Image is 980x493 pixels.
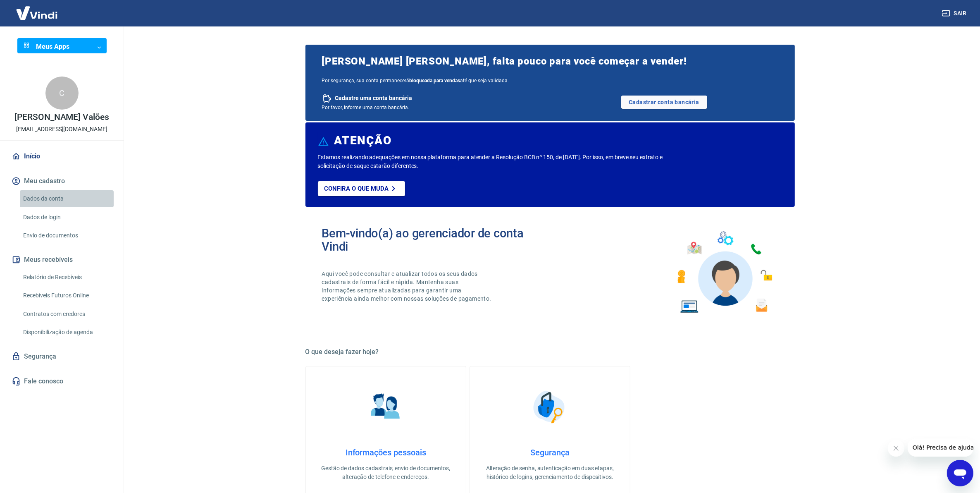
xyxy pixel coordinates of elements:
[318,181,405,196] a: Confira o que muda
[20,324,114,341] a: Disponibilização de agenda
[529,386,570,428] img: Segurança
[947,460,973,486] iframe: Botão para abrir a janela de mensagens
[483,464,617,481] p: Alteração de senha, autenticação em duas etapas, histórico de logins, gerenciamento de dispositivos.
[670,227,778,318] img: Imagem de um avatar masculino com diversos icones exemplificando as funcionalidades do gerenciado...
[10,251,114,269] button: Meus recebíveis
[322,227,550,253] h2: Bem-vindo(a) ao gerenciador de conta Vindi
[20,227,114,244] a: Envio de documentos
[410,78,460,84] b: bloqueada para vendas
[908,438,973,457] iframe: Mensagem da empresa
[888,440,904,457] iframe: Fechar mensagem
[324,185,389,192] p: Confira o que muda
[318,153,689,170] p: Estamos realizando adequações em nossa plataforma para atender a Resolução BCB nº 150, de [DATE]....
[483,448,617,457] h4: Segurança
[20,306,114,323] a: Contratos com credores
[322,78,778,84] span: Por segurança, sua conta permanecerá até que seja validada.
[335,94,413,102] span: Cadastre uma conta bancária
[10,0,64,26] img: Vindi
[940,6,970,21] button: Sair
[334,136,391,145] h6: ATENÇÃO
[319,448,453,457] h4: Informações pessoais
[16,125,107,134] p: [EMAIL_ADDRESS][DOMAIN_NAME]
[319,464,453,481] p: Gestão de dados cadastrais, envio de documentos, alteração de telefone e endereços.
[20,190,114,207] a: Dados da conta
[10,147,114,165] a: Início
[10,172,114,190] button: Meu cadastro
[305,348,795,356] h5: O que deseja fazer hoje?
[621,96,707,109] a: Cadastrar conta bancária
[45,77,79,110] div: C
[20,209,114,226] a: Dados de login
[14,113,109,122] p: [PERSON_NAME] Valões
[20,269,114,286] a: Relatório de Recebíveis
[322,55,778,68] span: [PERSON_NAME] [PERSON_NAME], falta pouco para você começar a vender!
[322,270,493,303] p: Aqui você pode consultar e atualizar todos os seus dados cadastrais de forma fácil e rápida. Mant...
[5,6,69,12] span: Olá! Precisa de ajuda?
[10,372,114,390] a: Fale conosco
[322,105,410,110] span: Por favor, informe uma conta bancária.
[10,347,114,366] a: Segurança
[20,287,114,304] a: Recebíveis Futuros Online
[365,386,406,428] img: Informações pessoais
